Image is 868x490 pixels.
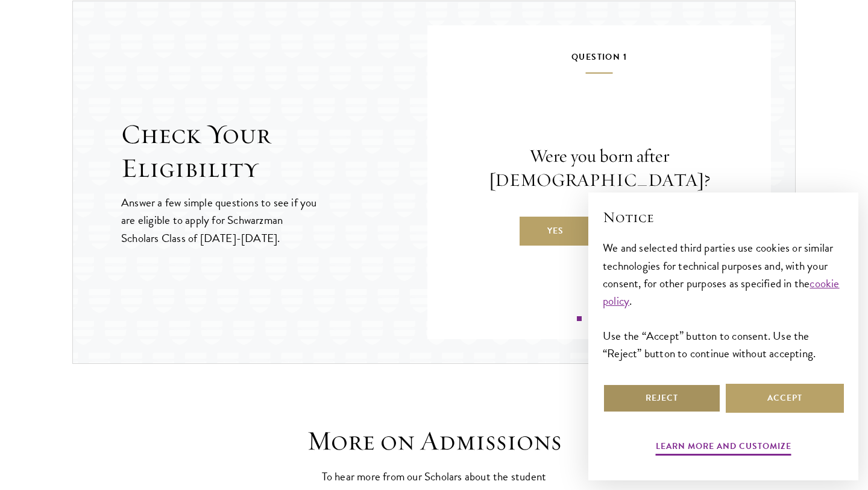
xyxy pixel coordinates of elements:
[603,275,840,310] a: cookie policy
[247,424,621,458] h3: More on Admissions
[464,144,735,192] p: Were you born after [DEMOGRAPHIC_DATA]?
[121,118,427,185] h2: Check Your Eligibility
[656,439,791,457] button: Learn more and customize
[603,207,844,227] h2: Notice
[603,384,721,413] button: Reject
[121,194,318,246] p: Answer a few simple questions to see if you are eligible to apply for Schwarzman Scholars Class o...
[464,49,735,74] h5: Question 1
[603,239,844,361] div: We and selected third parties use cookies or similar technologies for technical purposes and, wit...
[520,217,592,246] label: Yes
[726,384,844,413] button: Accept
